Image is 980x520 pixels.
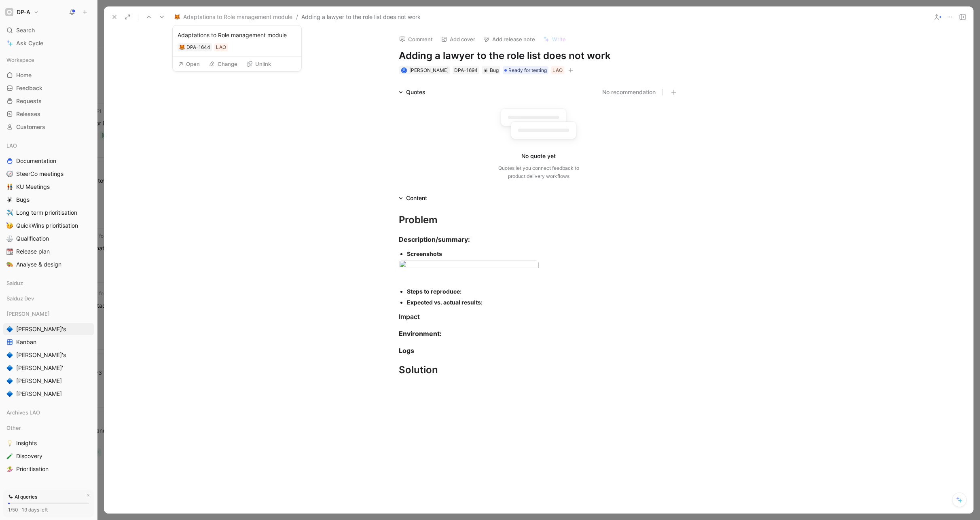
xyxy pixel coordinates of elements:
[16,260,61,268] span: Analyse & design
[5,324,15,334] button: 🔷
[5,169,15,179] button: 🧭
[16,452,42,460] span: Discovery
[552,66,563,74] div: LAO
[16,222,78,230] span: QuickWins prioritisation
[3,140,94,271] div: LAODocumentation🧭SteerCo meetings👬KU Meetings🕷️Bugs✈️Long term prioritisation🥳QuickWins prioritis...
[6,440,13,446] img: 💡
[6,424,21,432] span: Other
[396,193,430,203] div: Content
[407,288,461,295] strong: Steps to reproduce:
[5,182,15,192] button: 👬
[3,308,94,400] div: [PERSON_NAME]🔷[PERSON_NAME]'sKanban🔷[PERSON_NAME]'s🔷[PERSON_NAME]'🔷[PERSON_NAME]🔷[PERSON_NAME]
[3,233,94,245] a: ⚖️Qualification
[396,34,436,45] button: Comment
[16,25,35,35] span: Search
[16,97,42,105] span: Requests
[399,260,539,271] img: CleanShot 2025-06-03 at 15.49.33.gif
[3,194,94,206] a: 🕷️Bugs
[3,422,94,475] div: Other💡Insights🧪Discovery🏄‍♀️Prioritisation
[3,95,94,107] a: Requests
[3,121,94,133] a: Customers
[483,68,488,73] img: 🕷️
[5,8,13,16] img: DP-A
[3,258,94,271] a: 🎨Analyse & design
[6,235,13,242] img: ⚖️
[6,171,13,177] img: 🧭
[16,38,43,48] span: Ask Cycle
[16,110,40,118] span: Releases
[3,450,94,462] a: 🧪Discovery
[3,336,94,348] a: Kanban
[16,338,36,346] span: Kanban
[399,49,679,62] h1: Adding a lawyer to the role list does not work
[5,464,15,474] button: 🏄‍♀️
[16,209,77,217] span: Long term prioritisation
[406,193,427,203] div: Content
[5,389,15,399] button: 🔷
[407,250,442,257] strong: Screenshots
[3,437,94,449] a: 💡Insights
[8,493,37,501] div: AI queries
[5,221,15,230] button: 🥳
[602,87,656,97] button: No recommendation
[3,108,94,120] a: Releases
[3,406,94,421] div: Archives LAO
[498,164,579,180] div: Quotes let you connect feedback to product delivery workflows
[483,66,499,74] div: Bug
[402,68,406,72] div: K
[16,196,30,204] span: Bugs
[6,408,40,416] span: Archives LAO
[6,261,13,268] img: 🎨
[16,183,50,191] span: KU Meetings
[6,197,13,203] img: 🕷️
[3,292,94,307] div: Salduz Dev
[3,388,94,400] a: 🔷[PERSON_NAME]
[205,58,241,70] button: Change
[5,363,15,373] button: 🔷
[3,6,41,18] button: DP-ADP-A
[3,155,94,167] a: Documentation
[5,350,15,360] button: 🔷
[399,312,679,321] div: Impact
[172,12,294,22] button: 🦊Adaptations to Role management module
[6,184,13,190] img: 👬
[16,390,62,398] span: [PERSON_NAME]
[186,43,210,51] div: DPA-1644
[3,54,94,66] div: Workspace
[174,14,180,20] img: 🦊
[399,347,414,355] strong: Logs
[399,330,442,338] strong: Environment:
[407,299,483,306] strong: Expected vs. actual results:
[8,506,48,514] div: 1/50 · 19 days left
[5,208,15,218] button: ✈️
[16,123,45,131] span: Customers
[5,195,15,205] button: 🕷️
[3,422,94,434] div: Other
[454,66,478,74] div: DPA-1694
[6,378,13,384] img: 🔷
[16,465,49,473] span: Prioritisation
[216,43,226,51] div: LAO
[5,438,15,448] button: 💡
[5,234,15,243] button: ⚖️
[16,351,66,359] span: [PERSON_NAME]'s
[6,56,34,64] span: Workspace
[399,213,679,227] div: Problem
[3,37,94,49] a: Ask Cycle
[6,209,13,216] img: ✈️
[3,140,94,152] div: LAO
[503,66,548,74] div: Ready for testing
[301,12,421,22] span: Adding a lawyer to the role list does not work
[480,34,539,45] button: Add release note
[243,58,275,70] button: Unlink
[6,453,13,459] img: 🧪
[3,349,94,361] a: 🔷[PERSON_NAME]'s
[6,466,13,472] img: 🏄‍♀️
[3,277,94,292] div: Salduz
[396,87,429,97] div: Quotes
[296,12,298,22] span: /
[5,451,15,461] button: 🧪
[3,245,94,258] a: 📆Release plan
[3,323,94,335] a: 🔷[PERSON_NAME]'s
[3,207,94,219] a: ✈️Long term prioritisation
